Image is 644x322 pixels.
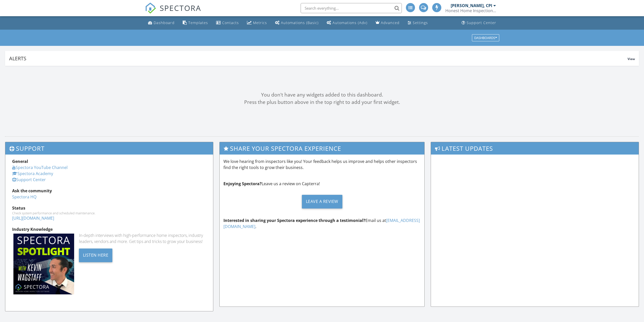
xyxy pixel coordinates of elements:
[160,3,201,13] span: SPECTORA
[181,18,210,28] a: Templates
[281,20,319,25] div: Automations (Basic)
[451,3,492,8] div: [PERSON_NAME], CPI
[12,159,28,164] strong: General
[302,195,342,209] div: Leave a Review
[12,177,46,182] a: Support Center
[5,91,639,99] div: You don't have any widgets added to this dashboard.
[223,181,262,186] strong: Enjoying Spectora?
[12,205,206,211] div: Status
[145,3,156,14] img: The Best Home Inspection Software - Spectora
[13,234,74,294] img: Spectoraspolightmain
[5,99,639,106] div: Press the plus button above in the top right to add your first widget.
[381,20,400,25] div: Advanced
[223,218,365,223] strong: Interested in sharing your Spectora experience through a testimonial?
[220,142,424,155] h3: Share Your Spectora Experience
[474,36,497,40] div: Dashboards
[79,232,206,244] div: In-depth interviews with high-performance home inspectors, industry leaders, vendors and more. Ge...
[253,20,267,25] div: Metrics
[5,142,213,155] h3: Support
[373,18,402,28] a: Advanced
[445,8,496,13] div: Honest Home Inspections NJ
[12,194,36,200] a: Spectora HQ
[79,249,113,262] div: Listen Here
[223,191,421,212] a: Leave a Review
[325,18,369,28] a: Automations (Advanced)
[223,217,421,230] p: Email us at .
[413,20,428,25] div: Settings
[460,18,498,28] a: Support Center
[145,7,201,17] a: SPECTORA
[406,18,430,28] a: Settings
[273,18,321,28] a: Automations (Basic)
[223,218,420,229] a: [EMAIL_ADDRESS][DOMAIN_NAME]
[9,55,628,62] div: Alerts
[245,18,269,28] a: Metrics
[188,20,208,25] div: Templates
[214,18,241,28] a: Contacts
[223,181,421,187] p: Leave us a review on Capterra!
[467,20,496,25] div: Support Center
[154,20,175,25] div: Dashboard
[628,57,635,61] span: View
[472,34,499,41] button: Dashboards
[12,171,53,176] a: Spectora Academy
[12,165,68,170] a: Spectora YouTube Channel
[431,142,639,155] h3: Latest Updates
[12,226,206,232] div: Industry Knowledge
[223,158,421,171] p: We love hearing from inspectors like you! Your feedback helps us improve and helps other inspecto...
[12,188,206,194] div: Ask the community
[333,20,367,25] div: Automations (Adv)
[146,18,177,28] a: Dashboard
[12,215,54,221] a: [URL][DOMAIN_NAME]
[79,252,113,258] a: Listen Here
[301,3,402,13] input: Search everything...
[12,211,206,215] div: Check system performance and scheduled maintenance.
[222,20,239,25] div: Contacts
